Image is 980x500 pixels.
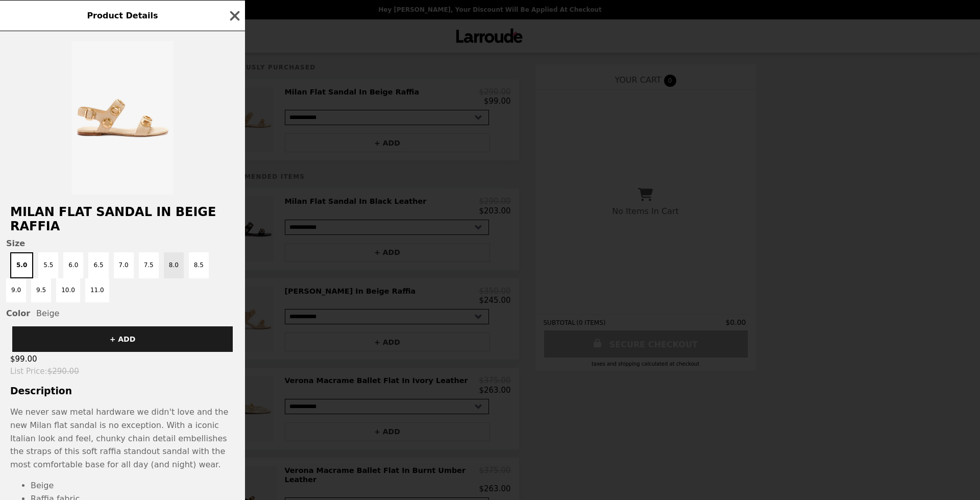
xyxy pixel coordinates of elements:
[6,278,26,302] button: 9.0
[6,308,30,318] span: Color
[47,367,79,376] span: $290.00
[6,239,239,248] span: Size
[189,252,209,278] button: 8.5
[12,326,233,352] button: + ADD
[71,41,174,195] img: 5.0 / Beige
[139,252,159,278] button: 7.5
[38,252,58,278] button: 5.5
[88,252,108,278] button: 6.5
[63,252,83,278] button: 6.0
[6,308,239,318] div: Beige
[31,479,235,492] li: Beige
[164,252,184,278] button: 8.0
[10,407,228,469] span: We never saw metal hardware we didn't love and the new Milan flat sandal is no exception. With a ...
[10,252,33,278] button: 5.0
[85,278,109,302] button: 11.0
[56,278,80,302] button: 10.0
[114,252,134,278] button: 7.0
[87,11,158,20] span: Product Details
[31,278,51,302] button: 9.5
